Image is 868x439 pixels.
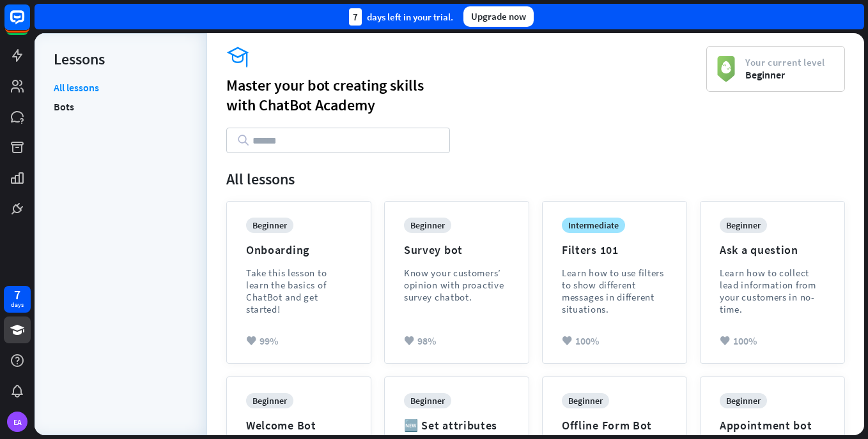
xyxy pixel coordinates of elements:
[349,8,453,26] div: days left in your trial.
[733,334,757,347] span: 100%
[404,242,463,257] div: Survey bot
[562,218,625,233] div: intermediate
[226,75,706,115] div: Master your bot creating skills with ChatBot Academy
[562,336,572,346] i: heart
[246,242,309,257] div: Onboarding
[404,336,414,346] i: heart
[226,169,845,189] div: All lessons
[14,289,20,301] div: 7
[246,267,352,315] div: Take this lesson to learn the basics of ChatBot and get started!
[54,81,99,97] a: All lessons
[720,267,825,315] div: Learn how to collect lead information from your customers in no-time.
[246,393,293,408] div: beginner
[562,267,667,315] div: Learn how to use filters to show different messages in different situations.
[562,393,609,408] div: beginner
[404,393,451,408] div: beginner
[260,334,278,347] span: 99%
[720,418,812,433] div: Appointment bot
[226,46,706,69] i: academy
[463,6,534,27] div: Upgrade now
[4,286,31,313] a: 7 days
[246,218,293,233] div: beginner
[720,218,767,233] div: beginner
[349,8,362,26] div: 7
[404,218,451,233] div: beginner
[7,412,27,432] div: EA
[10,5,49,43] button: Open LiveChat chat widget
[562,242,619,257] div: Filters 101
[54,97,74,116] a: Bots
[720,393,767,408] div: beginner
[720,336,730,346] i: heart
[246,336,256,346] i: heart
[246,418,316,433] div: Welcome Bot
[562,418,652,433] div: Offline Form Bot
[575,334,599,347] span: 100%
[404,418,497,433] div: 🆕 Set attributes
[404,267,509,303] div: Know your customers’ opinion with proactive survey chatbot.
[745,56,825,68] span: Your current level
[720,242,798,257] div: Ask a question
[417,334,436,347] span: 98%
[745,68,825,81] span: Beginner
[54,49,188,69] div: Lessons
[11,301,24,309] div: days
